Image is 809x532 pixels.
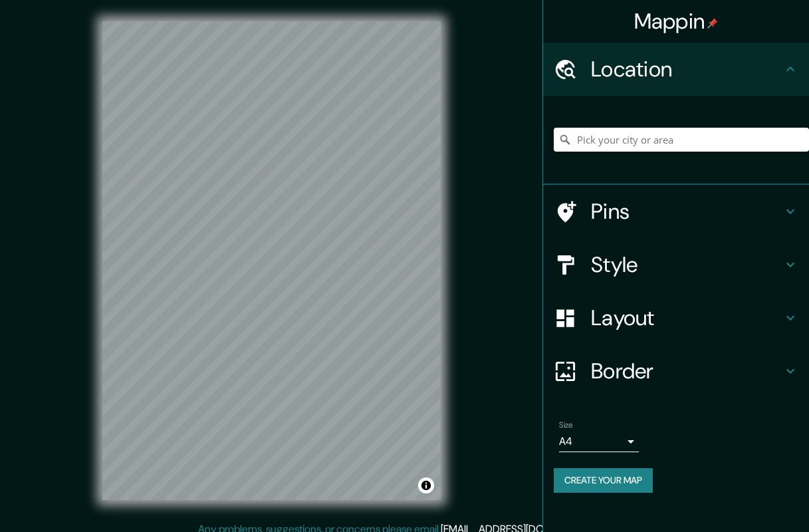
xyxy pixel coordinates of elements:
[543,291,809,344] div: Layout
[102,21,441,500] canvas: Map
[543,185,809,238] div: Pins
[554,128,809,152] input: Pick your city or area
[591,251,782,278] h4: Style
[591,56,782,82] h4: Location
[591,358,782,384] h4: Border
[591,305,782,331] h4: Layout
[554,468,653,493] button: Create your map
[691,480,794,517] iframe: Help widget launcher
[543,238,809,291] div: Style
[634,8,719,35] h4: Mappin
[559,420,573,431] label: Size
[543,344,809,398] div: Border
[707,18,718,29] img: pin-icon.png
[543,43,809,96] div: Location
[559,431,639,452] div: A4
[591,198,782,225] h4: Pins
[418,477,434,493] button: Toggle attribution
